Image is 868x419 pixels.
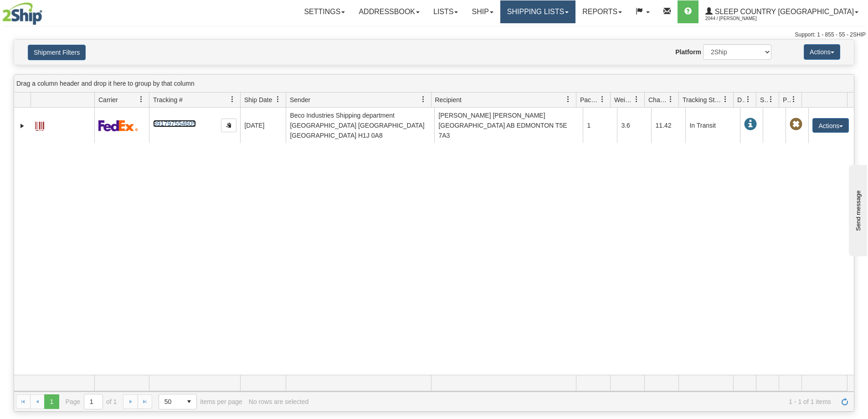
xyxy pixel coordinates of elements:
td: 3.6 [617,108,651,143]
span: In Transit [744,118,757,131]
td: In Transit [685,108,740,143]
span: 1 - 1 of 1 items [315,398,831,405]
div: grid grouping header [14,75,854,93]
span: Ship Date [244,95,272,104]
a: Delivery Status filter column settings [740,92,756,107]
a: Lists [426,0,465,23]
a: Sleep Country [GEOGRAPHIC_DATA] 2044 / [PERSON_NAME] [699,0,865,23]
span: Sleep Country [GEOGRAPHIC_DATA] [713,8,854,16]
span: select [182,394,196,409]
span: Carrier [98,95,118,104]
span: Weight [614,95,633,104]
td: 1 [583,108,617,143]
span: Tracking # [153,95,183,104]
a: Label [35,118,44,132]
a: Weight filter column settings [629,92,644,107]
input: Page 1 [84,394,103,409]
a: Shipping lists [500,0,575,23]
a: Shipment Issues filter column settings [763,92,779,107]
a: Addressbook [352,0,426,23]
img: logo2044.jpg [2,2,42,25]
a: Sender filter column settings [416,92,431,107]
td: Beco Industries Shipping department [GEOGRAPHIC_DATA] [GEOGRAPHIC_DATA] [GEOGRAPHIC_DATA] H1J 0A8 [286,108,434,143]
a: Ship Date filter column settings [270,92,286,107]
a: Settings [297,0,352,23]
a: Carrier filter column settings [134,92,149,107]
a: Pickup Status filter column settings [786,92,801,107]
span: items per page [159,394,242,409]
button: Actions [804,44,840,60]
img: 2 - FedEx Express® [98,120,138,131]
label: Platform [675,47,701,57]
td: [PERSON_NAME] [PERSON_NAME] [GEOGRAPHIC_DATA] AB EDMONTON T5E 7A3 [434,108,583,143]
a: Packages filter column settings [595,92,610,107]
span: Shipment Issues [760,95,768,104]
span: Page 1 [44,394,59,409]
div: Support: 1 - 855 - 55 - 2SHIP [2,31,866,39]
a: Recipient filter column settings [560,92,576,107]
button: Copy to clipboard [221,119,236,132]
span: 50 [164,397,176,406]
td: [DATE] [240,108,286,143]
a: Tracking # filter column settings [225,92,240,107]
a: Reports [575,0,629,23]
div: Send message [7,8,84,15]
span: Pickup Status [783,95,791,104]
span: Pickup Not Assigned [790,118,802,131]
td: 11.42 [651,108,685,143]
a: Ship [465,0,500,23]
button: Actions [812,118,849,133]
span: Delivery Status [737,95,745,104]
span: Packages [580,95,599,104]
span: Page sizes drop down [159,394,197,409]
span: Sender [290,95,310,104]
span: Page of 1 [66,394,117,409]
a: Refresh [837,394,852,409]
iframe: chat widget [847,163,867,256]
a: Tracking Status filter column settings [718,92,733,107]
span: Recipient [435,95,462,104]
span: 2044 / [PERSON_NAME] [705,14,774,23]
a: 391797554605 [153,120,195,127]
span: Charge [648,95,668,104]
a: Expand [18,121,27,130]
span: Tracking Status [683,95,722,104]
a: Charge filter column settings [663,92,678,107]
button: Shipment Filters [28,45,86,60]
div: No rows are selected [249,398,309,405]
